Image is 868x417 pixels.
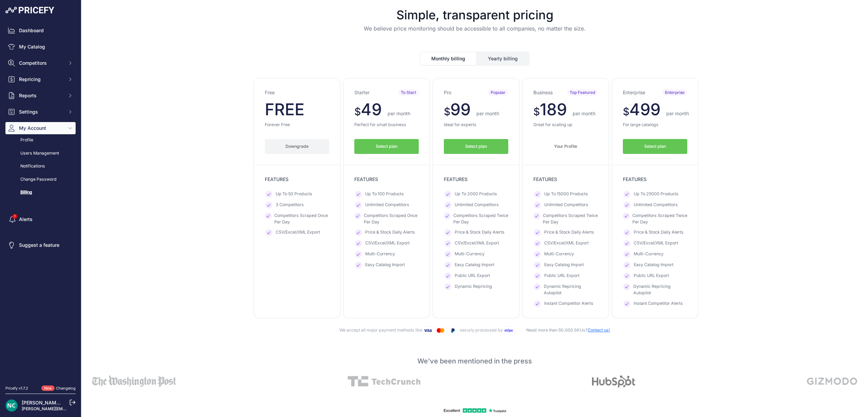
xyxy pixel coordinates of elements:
button: Monthly billing [420,52,476,65]
span: $ [444,105,450,118]
a: Users Management [5,147,76,159]
span: Up To 100 Products [365,191,404,198]
img: Alt [92,375,176,388]
span: Unlimited Competitors [634,202,678,209]
a: Profile [5,134,76,146]
button: Select plan [623,139,687,154]
span: Competitors Scraped Once Per Day [274,213,329,225]
span: Dynamic Repricing [455,283,492,290]
span: 189 [540,99,567,119]
button: Reports [5,90,76,102]
img: Alt [348,375,420,388]
span: Dynamic Repricing Autopilot [633,283,687,296]
button: Settings [5,106,76,118]
a: [PERSON_NAME] NC [22,400,69,405]
a: Changelog [56,386,76,391]
button: My Account [5,122,76,134]
span: Up To 2000 Products [455,191,497,198]
span: FREE [265,99,304,119]
button: Your Profile [533,139,598,154]
span: Top Featured [567,89,598,96]
button: Select plan [444,139,508,154]
h3: Free [265,89,275,96]
span: Instant Competitor Alerts [634,300,683,307]
span: Select plan [376,143,397,150]
nav: Sidebar [5,24,76,377]
h1: Simple, transparent pricing [87,8,863,22]
span: Multi-Currency [365,251,395,258]
span: Unlimited Competitors [544,202,588,209]
span: per month [476,111,499,116]
span: Dynamic Repricing Autopilot [544,283,598,296]
span: Price & Stock Daily Alerts [455,229,505,236]
span: $ [623,105,629,118]
a: Change Password [5,174,76,185]
a: Suggest a feature [5,239,76,251]
span: Competitors Scraped Twice Per Day [543,213,598,225]
span: Public URL Export [455,273,490,279]
span: Your Profile [554,143,577,150]
p: Forever Free [265,122,329,128]
span: Unlimited Competitors [365,202,409,209]
span: Price & Stock Daily Alerts [544,229,594,236]
button: Yearly billing [477,52,529,65]
span: Popular [488,89,508,96]
p: FEATURES [533,176,598,183]
span: CSV/Excel/XML Export [365,240,410,247]
div: Pricefy v1.7.2 [5,385,28,391]
img: Alt [807,375,857,388]
span: 499 [629,99,660,119]
span: $ [354,105,361,118]
p: Great for scaling up [533,122,598,128]
img: Alt [592,375,635,388]
span: 3 Competitors [276,202,304,209]
span: Settings [19,108,63,115]
a: Alerts [5,213,76,225]
button: Downgrade [265,139,329,154]
span: Repricing [19,76,63,83]
a: Dashboard [5,24,76,37]
span: Up To 25000 Products [634,191,678,198]
span: New [41,385,55,391]
img: Pricefy Logo [5,7,54,14]
a: Billing [5,186,76,198]
span: Multi-Currency [634,251,664,258]
p: FEATURES [623,176,687,183]
h3: Business [533,89,553,96]
p: Perfect for small business [354,122,419,128]
span: CSV/Excel/XML Export [634,240,678,247]
button: Repricing [5,73,76,85]
span: Multi-Currency [455,251,485,258]
span: Up To 15000 Products [544,191,588,198]
span: per month [573,111,595,116]
span: per month [666,111,689,116]
p: FEATURES [444,176,508,183]
span: Unlimited Competitors [455,202,499,209]
span: 99 [450,99,471,119]
span: Enterprise [662,89,687,96]
p: For large catalogs [623,122,687,128]
button: Select plan [354,139,419,154]
span: Select plan [644,143,666,150]
h3: Starter [354,89,370,96]
span: Competitors Scraped Twice Per Day [632,213,687,225]
span: Public URL Export [634,273,669,279]
p: We believe price monitoring should be accessible to all companies, no matter the size. [87,24,863,33]
a: Notifications [5,160,76,172]
p: FEATURES [354,176,419,183]
span: Need more than 50.000 SKUs? [515,327,610,333]
span: Competitors Scraped Once Per Day [364,213,419,225]
span: 49 [361,99,382,119]
span: CSV/Excel/XML Export [544,240,589,247]
p: Ideal for experts [444,122,508,128]
a: Contact us! [588,327,610,333]
span: CSV/Excel/XML Export [455,240,499,247]
span: Price & Stock Daily Alerts [365,229,415,236]
span: To Start [398,89,419,96]
span: Price & Stock Daily Alerts [634,229,684,236]
p: We've been mentioned in the press [87,356,863,366]
span: Multi-Currency [544,251,574,258]
span: Select plan [465,143,487,150]
span: Competitors Scraped Twice Per Day [453,213,508,225]
div: We accept all major payment methods like [92,326,857,335]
